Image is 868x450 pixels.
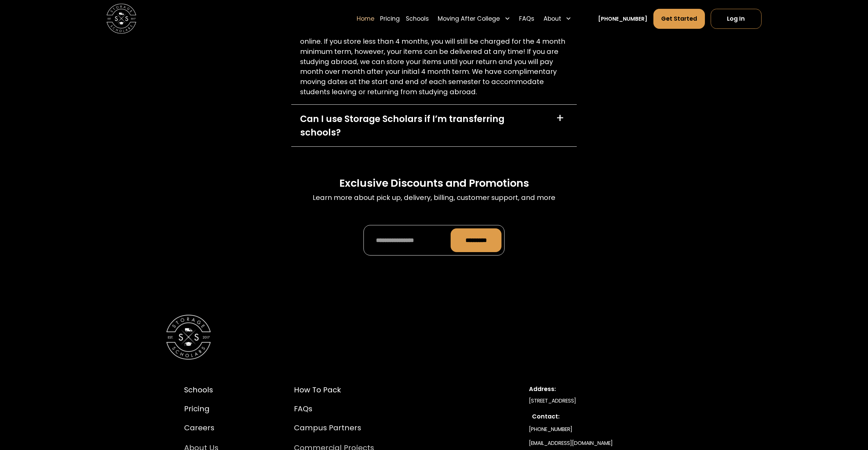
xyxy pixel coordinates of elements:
a: FAQs [294,404,374,415]
a: Pricing [380,8,400,29]
div: About [544,14,561,23]
a: FAQs [519,8,534,29]
a: [PHONE_NUMBER] [529,422,572,436]
p: Nope! You can store for as long or as short a time period as you would like and you can book your... [300,17,568,97]
a: Home [357,8,374,29]
a: Schools [406,8,429,29]
a: [PHONE_NUMBER] [598,15,647,22]
a: How to Pack [294,385,374,396]
div: Moving After College [435,8,513,29]
div: + [556,112,564,124]
div: Can I use Storage Scholars if I’m transferring schools? [300,112,547,139]
p: Learn more about pick up, delivery, billing, customer support, and more [313,193,555,203]
form: Promo Form [363,225,505,255]
div: [STREET_ADDRESS] [529,397,684,405]
a: Schools [184,385,232,396]
h3: Exclusive Discounts and Promotions [339,177,529,190]
div: Address: [529,385,684,393]
div: Moving After College [438,14,500,23]
a: Pricing [184,404,232,415]
a: Campus Partners [294,423,374,434]
a: Log In [711,8,761,28]
a: Get Started [653,8,705,28]
img: Storage Scholars Logomark. [166,315,211,360]
a: Careers [184,423,232,434]
div: About [540,8,574,29]
div: Contact: [532,412,681,421]
img: Storage Scholars main logo [106,4,136,34]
